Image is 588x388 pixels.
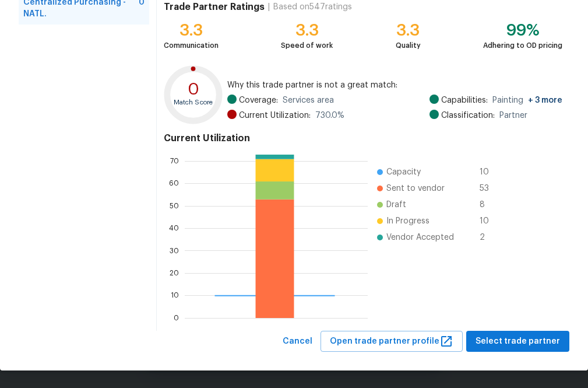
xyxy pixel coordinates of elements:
[188,81,199,97] text: 0
[330,334,453,349] span: Open trade partner profile
[386,215,429,227] span: In Progress
[480,215,498,227] span: 10
[227,79,562,91] span: Why this trade partner is not a great match:
[483,25,562,36] div: 99%
[239,110,311,121] span: Current Utilization:
[164,25,219,36] div: 3.3
[396,40,421,51] div: Quality
[386,183,445,194] span: Sent to vendor
[174,314,179,321] text: 0
[283,334,312,349] span: Cancel
[441,95,488,106] span: Capabilities:
[170,247,179,254] text: 30
[528,96,562,104] span: + 3 more
[174,99,213,106] text: Match Score
[239,95,278,106] span: Coverage:
[321,331,463,352] button: Open trade partner profile
[164,1,265,13] h4: Trade Partner Ratings
[480,199,498,211] span: 8
[164,40,219,51] div: Communication
[386,199,406,211] span: Draft
[278,331,317,352] button: Cancel
[265,1,273,13] div: |
[170,158,179,165] text: 70
[386,166,421,178] span: Capacity
[169,180,179,187] text: 60
[283,95,334,106] span: Services area
[492,95,562,106] span: Painting
[441,110,495,121] span: Classification:
[483,40,562,51] div: Adhering to OD pricing
[281,40,333,51] div: Speed of work
[315,110,344,121] span: 730.0 %
[499,110,527,121] span: Partner
[281,25,333,36] div: 3.3
[273,1,352,13] div: Based on 547 ratings
[396,25,421,36] div: 3.3
[169,225,179,232] text: 40
[480,183,498,194] span: 53
[386,232,454,243] span: Vendor Accepted
[171,292,179,299] text: 10
[480,232,498,243] span: 2
[466,331,569,352] button: Select trade partner
[476,334,560,349] span: Select trade partner
[170,202,179,209] text: 50
[164,132,562,144] h4: Current Utilization
[480,166,498,178] span: 10
[170,270,179,277] text: 20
